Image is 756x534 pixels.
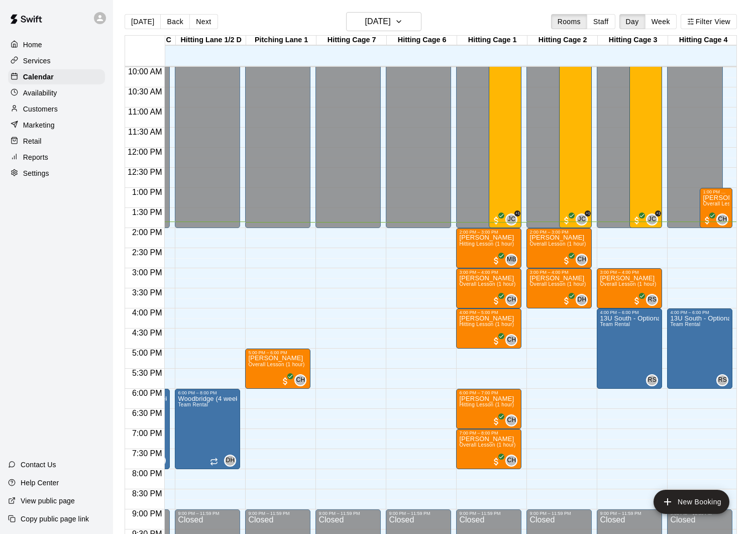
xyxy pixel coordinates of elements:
[8,69,105,84] a: Calendar
[389,511,448,516] div: 9:00 PM – 11:59 PM
[650,294,658,306] span: Ryan Schubert
[577,255,586,265] span: CH
[160,14,190,29] button: Back
[248,511,307,516] div: 9:00 PM – 11:59 PM
[210,458,218,466] span: Recurring event
[650,374,658,386] span: Ryan Schubert
[600,281,656,287] span: Overall Lesson (1 hour)
[580,294,588,306] span: Daniel Hupart
[646,213,658,226] div: Jaiden Cioffi
[505,334,517,346] div: Conner Hall
[23,88,57,98] p: Availability
[559,27,592,228] div: 9:00 AM – 2:00 PM: SHC - Oct 13
[126,67,165,76] span: 10:00 AM
[224,455,236,467] div: Daniel Hupart
[667,308,732,389] div: 4:00 PM – 6:00 PM: 13U South - Optional Practice
[507,255,516,265] span: MB
[298,374,306,386] span: Conner Hall
[508,215,515,225] span: JC
[21,496,75,506] p: View public page
[509,213,517,226] span: Jaiden Cioffi & 1 other
[526,228,592,268] div: 2:00 PM – 3:00 PM: Mason Chapman
[576,213,588,226] div: Jaiden Cioffi
[456,429,521,469] div: 7:00 PM – 8:00 PM: Andrew Fegley
[648,375,657,385] span: RS
[130,409,165,417] span: 6:30 PM
[576,254,588,266] div: Conner Hall
[246,36,316,45] div: Pitching Lane 1
[23,168,49,178] p: Settings
[577,295,586,305] span: DH
[126,87,165,96] span: 10:30 AM
[529,511,589,516] div: 9:00 PM – 11:59 PM
[130,429,165,438] span: 7:00 PM
[632,296,642,306] span: All customers have paid
[226,456,235,466] span: DH
[529,270,589,275] div: 3:00 PM – 4:00 PM
[505,455,517,467] div: Conner Hall
[600,322,630,327] span: Team Rental
[491,256,501,266] span: All customers have paid
[130,248,165,257] span: 2:30 PM
[459,402,514,407] span: Hitting Lesson (1 hour)
[23,104,58,114] p: Customers
[130,268,165,277] span: 3:00 PM
[8,166,105,181] div: Settings
[23,152,48,162] p: Reports
[387,36,457,45] div: Hitting Cage 6
[629,27,662,228] div: 9:00 AM – 2:00 PM: SHC - Oct 13
[578,215,586,225] span: JC
[459,322,514,327] span: Hitting Lesson (1 hour)
[8,101,105,117] div: Customers
[514,210,520,217] span: +1
[505,294,517,306] div: Conner Hall
[505,213,517,226] div: Jaiden Cioffi
[600,511,659,516] div: 9:00 PM – 11:59 PM
[228,455,236,467] span: Daniel Hupart
[178,511,237,516] div: 9:00 PM – 11:59 PM
[681,14,737,29] button: Filter View
[8,53,105,68] a: Services
[456,389,521,429] div: 6:00 PM – 7:00 PM: Madeleine Souther
[670,322,700,327] span: Team Rental
[718,215,727,225] span: CH
[509,455,517,467] span: Conner Hall
[580,213,588,226] span: Jaiden Cioffi & 1 other
[507,415,516,425] span: CH
[280,376,290,386] span: All customers have paid
[8,37,105,52] a: Home
[23,40,42,50] p: Home
[716,374,728,386] div: Ryan Schubert
[8,150,105,165] a: Reports
[130,228,165,237] span: 2:00 PM
[505,254,517,266] div: Metro Baseball
[130,469,165,478] span: 8:00 PM
[491,216,501,226] span: All customers have paid
[459,241,514,247] span: Hitting Lesson (1 hour)
[529,230,589,235] div: 2:00 PM – 3:00 PM
[562,256,572,266] span: All customers have paid
[597,308,662,389] div: 4:00 PM – 6:00 PM: 13U South - Optional Practice
[130,288,165,297] span: 3:30 PM
[509,334,517,346] span: Conner Hall
[8,85,105,100] a: Availability
[489,27,521,228] div: 9:00 AM – 2:00 PM: SHC - Oct 13
[649,215,656,225] span: JC
[507,335,516,345] span: CH
[23,136,42,146] p: Retail
[8,134,105,149] a: Retail
[23,120,55,130] p: Marketing
[505,414,517,426] div: Conner Hall
[648,295,657,305] span: RS
[456,228,521,268] div: 2:00 PM – 3:00 PM: Evan Kasper
[562,296,572,306] span: All customers have paid
[130,349,165,357] span: 5:00 PM
[294,374,306,386] div: Conner Hall
[587,14,615,29] button: Staff
[23,56,51,66] p: Services
[365,15,391,29] h6: [DATE]
[456,268,521,308] div: 3:00 PM – 4:00 PM: Austin Chapman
